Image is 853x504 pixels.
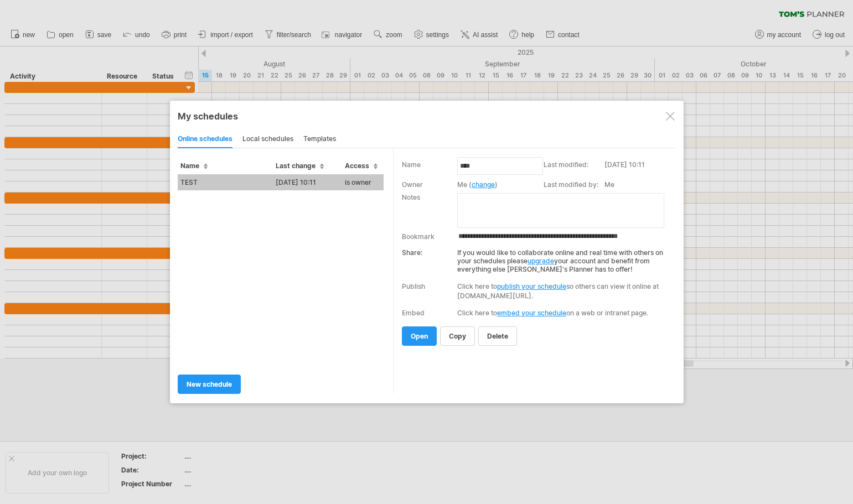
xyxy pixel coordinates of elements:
[457,180,538,189] div: Me ( )
[440,326,475,346] a: copy
[402,243,668,273] div: If you would like to collaborate online and real time with others on your schedules please your a...
[303,131,336,148] div: templates
[273,174,342,190] td: [DATE] 10:11
[449,332,466,340] span: copy
[178,375,241,394] a: new schedule
[242,131,293,148] div: local schedules
[497,282,566,290] a: publish your schedule
[342,174,384,190] td: is owner
[402,179,457,192] td: Owner
[457,282,668,300] div: Click here to so others can view it online at [DOMAIN_NAME][URL].
[411,332,428,340] span: open
[402,309,425,317] div: Embed
[478,326,517,346] a: delete
[402,192,457,229] td: Notes
[180,162,208,170] span: Name
[345,162,378,170] span: Access
[604,179,673,192] td: Me
[457,309,668,317] div: Click here to on a web or intranet page.
[497,309,566,317] a: embed your schedule
[178,131,232,148] div: online schedules
[402,159,457,179] td: Name
[178,111,676,122] div: My schedules
[604,159,673,179] td: [DATE] 10:11
[187,380,232,388] span: new schedule
[528,257,554,265] a: upgrade
[402,229,457,243] td: Bookmark
[544,179,604,192] td: Last modified by:
[402,326,437,346] a: open
[487,332,508,340] span: delete
[402,248,422,257] strong: Share:
[402,282,425,290] div: Publish
[472,180,495,189] a: change
[544,159,604,179] td: Last modified:
[276,162,324,170] span: Last change
[178,174,273,190] td: TEST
